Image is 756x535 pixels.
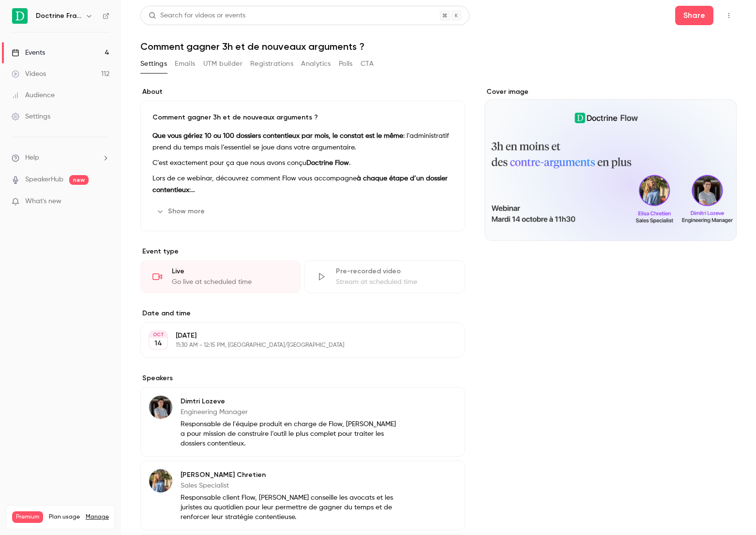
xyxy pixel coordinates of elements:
[152,133,403,139] strong: Que vous gériez 10 ou 100 dossiers contentieux par mois, le constat est le même
[484,87,737,97] label: Cover image
[336,277,453,287] div: Stream at scheduled time
[25,153,39,163] span: Help
[12,48,45,58] div: Events
[149,469,172,492] img: Elisa Chretien
[484,87,737,241] section: Cover image
[140,373,465,383] label: Speakers
[12,69,46,79] div: Videos
[176,331,414,341] p: [DATE]
[181,493,402,522] p: Responsable client Flow, [PERSON_NAME] conseille les avocats et les juristes au quotidien pour le...
[181,419,402,448] p: Responsable de l'équipe produit en charge de Flow, [PERSON_NAME] a pour mission de construire l’o...
[154,339,162,348] p: 14
[176,342,414,349] p: 11:30 AM - 12:15 PM, [GEOGRAPHIC_DATA]/[GEOGRAPHIC_DATA]
[203,56,242,72] button: UTM builder
[140,41,737,52] h1: Comment gagner 3h et de nouveaux arguments ?
[152,173,453,196] p: Lors de ce webinar, découvrez comment Flow vous accompagne :
[140,247,465,256] p: Event type
[12,153,109,163] li: help-dropdown-opener
[336,267,453,276] div: Pre-recorded video
[140,87,465,97] label: About
[339,56,353,72] button: Polls
[140,260,301,293] div: LiveGo live at scheduled time
[181,397,402,406] p: Dimtri Lozeve
[172,277,288,287] div: Go live at scheduled time
[12,90,55,100] div: Audience
[140,309,465,318] label: Date and time
[69,175,89,185] span: new
[181,470,402,480] p: [PERSON_NAME] Chretien
[181,407,402,417] p: Engineering Manager
[140,461,465,530] div: Elisa Chretien[PERSON_NAME] ChretienSales SpecialistResponsable client Flow, [PERSON_NAME] consei...
[25,196,61,207] span: What's new
[152,113,453,122] p: Comment gagner 3h et de nouveaux arguments ?
[152,157,453,169] p: C’est exactement pour ça que nous avons conçu .
[306,160,349,166] strong: Doctrine Flow
[152,130,453,153] p: : l’administratif prend du temps mais l’essentiel se joue dans votre argumentaire.
[149,11,245,21] div: Search for videos or events
[12,112,50,121] div: Settings
[150,331,167,338] div: OCT
[49,513,80,521] span: Plan usage
[304,260,465,293] div: Pre-recorded videoStream at scheduled time
[12,511,43,523] span: Premium
[98,197,109,206] iframe: Noticeable Trigger
[175,56,195,72] button: Emails
[86,513,109,521] a: Manage
[152,204,211,219] button: Show more
[12,8,28,24] img: Doctrine France
[140,56,167,72] button: Settings
[25,175,63,185] a: SpeakerHub
[140,387,465,457] div: Dimtri LozeveDimtri LozeveEngineering ManagerResponsable de l'équipe produit en charge de Flow, [...
[301,56,331,72] button: Analytics
[181,481,402,490] p: Sales Specialist
[675,6,713,25] button: Share
[250,56,293,72] button: Registrations
[149,396,172,419] img: Dimtri Lozeve
[36,11,81,21] h6: Doctrine France
[361,56,374,72] button: CTA
[172,267,288,276] div: Live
